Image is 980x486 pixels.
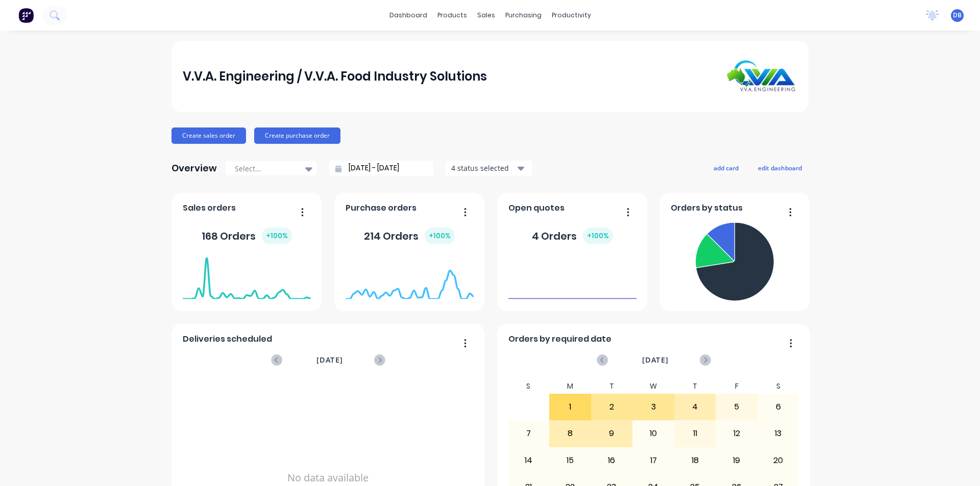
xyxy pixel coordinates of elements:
div: W [632,379,674,394]
div: 7 [508,421,549,446]
div: purchasing [500,8,547,23]
div: + 100 % [583,227,613,244]
div: 2 [592,394,632,420]
span: Purchase orders [346,202,416,214]
div: 10 [633,421,674,446]
div: F [716,379,757,394]
div: 4 status selected [451,163,516,173]
img: V.V.A. Engineering / V.V.A. Food Industry Solutions [726,60,797,92]
div: S [757,379,799,394]
div: 20 [758,448,799,473]
a: dashboard [384,8,432,23]
div: 15 [550,448,591,473]
span: Sales orders [183,202,236,214]
div: + 100 % [425,227,455,244]
div: productivity [547,8,596,23]
div: 13 [758,421,799,446]
div: 4 [675,394,716,420]
div: 1 [550,394,591,420]
span: Orders by status [671,202,743,214]
div: 8 [550,421,591,446]
div: 11 [675,421,716,446]
button: edit dashboard [751,161,808,174]
div: T [674,379,716,394]
div: Overview [171,158,217,178]
div: sales [472,8,500,23]
div: 3 [633,394,674,420]
button: Create purchase order [254,127,340,144]
div: V.V.A. Engineering / V.V.A. Food Industry Solutions [183,66,487,87]
div: 14 [508,448,549,473]
button: add card [707,161,745,174]
button: Create sales order [171,127,246,144]
div: S [508,379,550,394]
span: [DATE] [316,354,343,366]
div: 5 [716,394,757,420]
img: Factory [18,8,34,23]
div: 4 Orders [532,227,613,244]
button: 4 status selected [446,161,532,176]
div: 12 [716,421,757,446]
div: 6 [758,394,799,420]
span: [DATE] [642,354,669,366]
div: products [432,8,472,23]
div: 16 [592,448,632,473]
div: + 100 % [262,227,292,244]
div: 9 [592,421,632,446]
div: T [591,379,633,394]
div: 17 [633,448,674,473]
span: DB [953,11,962,20]
span: Open quotes [508,202,565,214]
div: 19 [716,448,757,473]
div: 18 [675,448,716,473]
div: 214 Orders [364,227,455,244]
div: M [549,379,591,394]
div: 168 Orders [202,227,292,244]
